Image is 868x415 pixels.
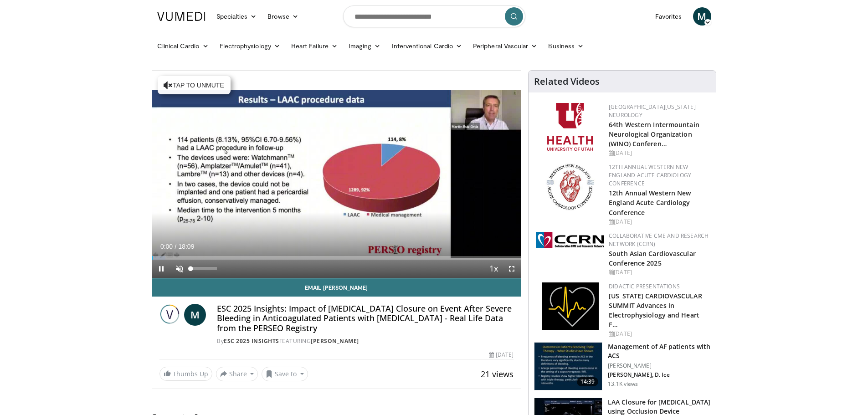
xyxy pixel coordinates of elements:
a: 64th Western Intermountain Neurological Organization (WINO) Conferen… [609,120,699,148]
a: M [184,304,206,326]
a: 12th Annual Western New England Acute Cardiology Conference [609,189,691,216]
span: 18:09 [178,243,194,250]
a: [PERSON_NAME] [311,337,359,345]
h3: Management of AF patients with ACS [608,342,710,360]
a: ESC 2025 Insights [224,337,279,345]
a: Business [543,37,589,55]
img: 1860aa7a-ba06-47e3-81a4-3dc728c2b4cf.png.150x105_q85_autocrop_double_scale_upscale_version-0.2.png [542,282,599,330]
a: Collaborative CME and Research Network (CCRN) [609,232,709,248]
div: [DATE] [609,149,709,157]
button: Share [216,367,258,381]
h4: ESC 2025 Insights: Impact of [MEDICAL_DATA] Closure on Event After Severe Bleeding in Anticoagula... [217,304,514,333]
p: 13.1K views [608,380,638,388]
a: [GEOGRAPHIC_DATA][US_STATE] Neurology [609,103,696,119]
a: 14:39 Management of AF patients with ACS [PERSON_NAME] [PERSON_NAME], D. Ice 13.1K views [534,342,710,390]
img: bKdxKv0jK92UJBOH4xMDoxOjBrO-I4W8.150x105_q85_crop-smart_upscale.jpg [534,343,602,390]
button: Pause [152,260,170,278]
p: [PERSON_NAME] [608,362,710,369]
img: 0954f259-7907-4053-a817-32a96463ecc8.png.150x105_q85_autocrop_double_scale_upscale_version-0.2.png [545,163,596,211]
a: Clinical Cardio [152,37,214,55]
a: Favorites [650,7,688,26]
div: [DATE] [489,351,514,359]
button: Save to [262,367,308,381]
img: ESC 2025 Insights [159,304,181,326]
a: South Asian Cardiovascular Conference 2025 [609,249,696,267]
a: Peripheral Vascular [467,37,543,55]
a: Heart Failure [286,37,343,55]
video-js: Video Player [152,71,521,278]
span: 21 views [481,369,514,379]
span: / [175,243,177,250]
button: Unmute [170,260,189,278]
button: Playback Rate [484,260,503,278]
div: [DATE] [609,330,709,338]
a: Specialties [211,7,262,26]
span: 0:00 [160,243,173,250]
a: Email [PERSON_NAME] [152,278,521,297]
img: VuMedi Logo [157,12,205,21]
input: Search topics, interventions [343,5,525,27]
span: 14:39 [577,377,599,386]
button: Fullscreen [503,260,521,278]
a: M [693,7,711,26]
a: [US_STATE] CARDIOVASCULAR SUMMIT Advances in Electrophysiology and Heart F… [609,292,702,329]
div: Progress Bar [152,256,521,260]
a: Electrophysiology [214,37,286,55]
a: Interventional Cardio [386,37,468,55]
div: By FEATURING [217,337,514,345]
div: Didactic Presentations [609,282,709,291]
div: [DATE] [609,268,709,277]
a: Imaging [343,37,386,55]
p: [PERSON_NAME], D. Ice [608,371,710,379]
button: Tap to unmute [158,76,231,94]
a: Thumbs Up [159,367,212,381]
div: [DATE] [609,218,709,226]
h4: Related Videos [534,76,600,87]
div: Volume Level [191,267,217,270]
img: a04ee3ba-8487-4636-b0fb-5e8d268f3737.png.150x105_q85_autocrop_double_scale_upscale_version-0.2.png [536,232,604,248]
a: Browse [262,7,304,26]
a: 12th Annual Western New England Acute Cardiology Conference [609,163,691,187]
img: f6362829-b0a3-407d-a044-59546adfd345.png.150x105_q85_autocrop_double_scale_upscale_version-0.2.png [547,103,593,151]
